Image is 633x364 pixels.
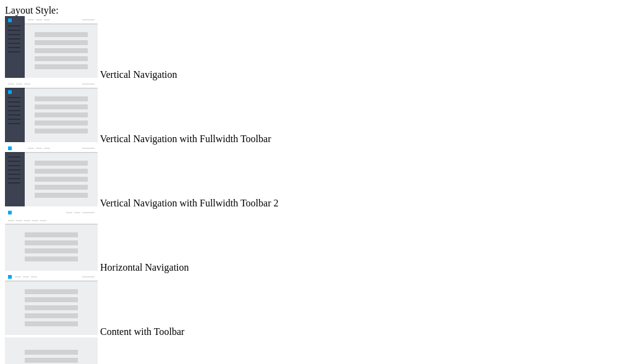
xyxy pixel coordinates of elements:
span: Horizontal Navigation [100,262,189,273]
md-radio-button: Vertical Navigation with Fullwidth Toolbar 2 [5,145,628,209]
span: Vertical Navigation with Fullwidth Toolbar [100,133,271,144]
md-radio-button: Vertical Navigation [5,16,628,80]
img: content-with-toolbar.jpg [5,273,98,335]
div: Layout Style: [5,5,628,16]
span: Vertical Navigation [100,69,177,80]
img: vertical-nav.jpg [5,16,98,78]
img: horizontal-nav.jpg [5,209,98,271]
img: vertical-nav-with-full-toolbar.jpg [5,80,98,142]
md-radio-button: Content with Toolbar [5,273,628,337]
md-radio-button: Vertical Navigation with Fullwidth Toolbar [5,80,628,145]
md-radio-button: Horizontal Navigation [5,209,628,273]
img: vertical-nav-with-full-toolbar-2.jpg [5,145,98,206]
span: Content with Toolbar [100,326,184,337]
span: Vertical Navigation with Fullwidth Toolbar 2 [100,198,279,208]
